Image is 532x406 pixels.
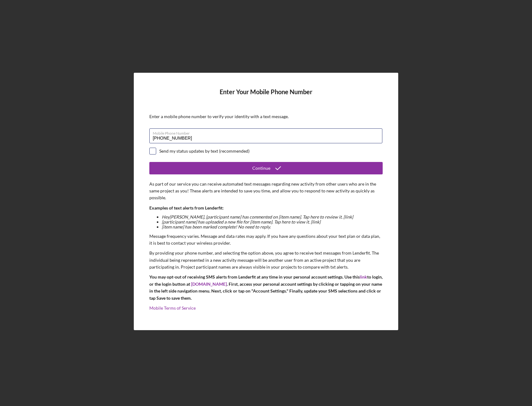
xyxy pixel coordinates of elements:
[162,215,383,219] li: Hey [PERSON_NAME] , [participant name] has commented on [item name]. Tap here to review it. [link]
[149,181,383,201] p: As part of our service you can receive automated text messages regarding new activity from other ...
[191,281,227,287] a: [DOMAIN_NAME]
[149,88,383,105] h4: Enter Your Mobile Phone Number
[149,205,383,211] p: Examples of text alerts from Lenderfit:
[149,250,383,270] p: By providing your phone number, and selecting the option above, you agree to receive text message...
[149,305,196,311] a: Mobile Terms of Service
[149,233,383,247] p: Message frequency varies. Message and data rates may apply. If you have any questions about your ...
[162,224,383,229] li: [item name] has been marked complete! No need to reply.
[162,219,383,224] li: [participant name] has uploaded a new file for [item name]. Tap here to view it. [link]
[149,274,383,302] p: You may opt-out of receiving SMS alerts from Lenderfit at any time in your personal account setti...
[149,114,383,119] div: Enter a mobile phone number to verify your identity with a text message.
[252,162,270,174] div: Continue
[149,162,383,174] button: Continue
[153,129,382,136] label: Mobile Phone Number
[360,274,367,279] a: link
[159,149,250,154] div: Send my status updates by text (recommended)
